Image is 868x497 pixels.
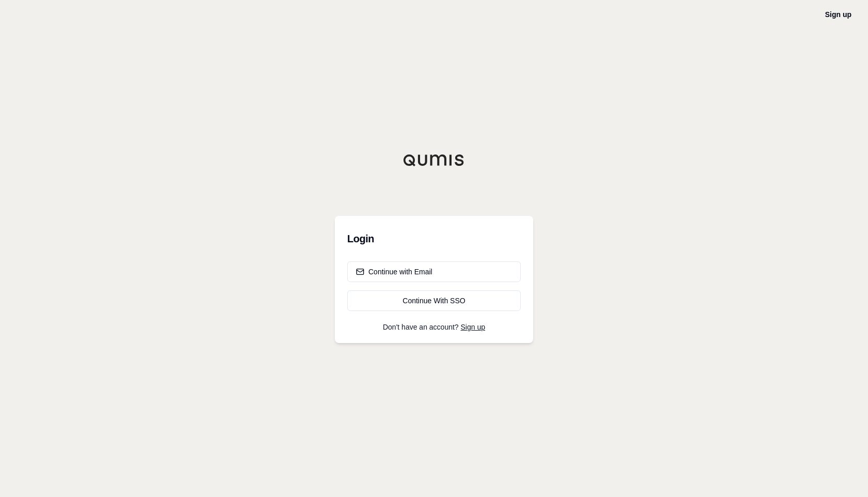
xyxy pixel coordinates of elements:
div: Continue With SSO [356,296,512,306]
a: Continue With SSO [347,290,521,311]
p: Don't have an account? [347,323,521,331]
button: Continue with Email [347,261,521,282]
a: Sign up [825,10,851,19]
a: Sign up [461,323,485,331]
h3: Login [347,228,521,249]
img: Qumis [403,154,465,166]
div: Continue with Email [356,267,432,277]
